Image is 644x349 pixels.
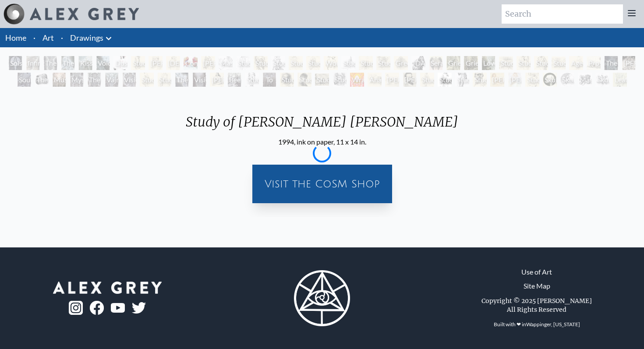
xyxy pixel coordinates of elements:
[464,56,478,70] div: Grieving 2 (The Flames of Grief are Dark and Deep)
[438,73,452,87] div: Study of [PERSON_NAME] [PERSON_NAME]
[111,303,125,313] img: youtube-logo.png
[446,56,460,70] div: Grieving 1
[508,73,522,87] div: [PERSON_NAME] Pregnant & Sleeping
[368,73,382,87] div: Anatomy Lab
[132,302,146,314] img: twitter-logo.png
[227,73,241,87] div: Beethoven
[245,73,259,87] div: Study of [PERSON_NAME]
[175,73,189,87] div: The Gift
[420,73,434,87] div: Study of [PERSON_NAME] The Deposition
[324,56,338,70] div: Woman
[105,73,119,87] div: Vajra Brush
[258,170,387,198] a: Visit the CoSM Shop
[122,73,136,87] div: Vision Taking Form
[622,56,636,70] div: [PERSON_NAME]
[69,301,83,315] img: ig-logo.png
[96,56,110,70] div: Voice at [PERSON_NAME]
[78,56,92,70] div: Kiss of the [MEDICAL_DATA]
[90,301,104,315] img: fb-logo.png
[543,73,557,87] div: Skull Fetus
[254,56,268,70] div: Study of [DEMOGRAPHIC_DATA] Separating Light from Darkness
[429,56,443,70] div: Seraphic Transport
[560,73,574,87] div: Skull Fetus Study
[604,56,618,70] div: The Transcendental Artist
[52,73,66,87] div: Music of Liberation
[481,56,495,70] div: Love Forestalling Death
[490,73,504,87] div: [PERSON_NAME] Pregnant & Reading
[70,32,103,44] a: Drawings
[219,56,233,70] div: Mask of the Face
[280,73,294,87] div: Study of Rembrandt Self-Portrait As [PERSON_NAME]
[524,281,550,291] a: Site Map
[385,73,399,87] div: [PERSON_NAME]
[517,56,531,70] div: Study of [PERSON_NAME]’s Crying Woman [DEMOGRAPHIC_DATA]
[490,317,584,331] div: Built with ❤ in
[236,56,250,70] div: Study of [PERSON_NAME]
[552,56,566,70] div: Study of [PERSON_NAME]’s Guernica
[35,73,49,87] div: The First Artists
[5,33,26,42] a: Home
[359,56,373,70] div: Study of [PERSON_NAME]’s Night Watch
[473,73,487,87] div: Study of [PERSON_NAME]
[350,73,364,87] div: Wrathful Guardian
[341,56,355,70] div: Study of [PERSON_NAME]’s Easel
[42,32,54,44] a: Art
[521,267,552,277] a: Use of Art
[179,114,465,137] div: Study of [PERSON_NAME] [PERSON_NAME]
[289,56,303,70] div: Study of [PERSON_NAME] Last Judgement
[8,56,22,70] div: Solstice Angel
[297,73,311,87] div: Study of Rembrandt Self-Portrait
[61,56,75,70] div: The Medium
[184,56,198,70] div: Comparing Brains
[26,56,40,70] div: Infinity Angel
[30,28,39,47] li: ·
[394,56,408,70] div: Green [DEMOGRAPHIC_DATA]
[502,4,623,24] input: Search
[210,73,224,87] div: [PERSON_NAME]
[403,73,417,87] div: [PERSON_NAME]
[455,73,469,87] div: Study of [PERSON_NAME] [PERSON_NAME]
[587,56,601,70] div: Prostration to the Goddess
[507,305,566,314] div: All Rights Reserved
[179,137,465,147] div: 1994, ink on paper, 11 x 14 in.
[17,73,31,87] div: Soultrons
[315,73,329,87] div: Study of [PERSON_NAME]’s Potato Eaters
[140,73,154,87] div: Study of [PERSON_NAME] Captive
[578,73,592,87] div: Master of Confusion
[131,56,145,70] div: Study of [PERSON_NAME] [PERSON_NAME]
[411,56,425,70] div: [DATE]
[306,56,320,70] div: Study of [PERSON_NAME] Portrait of [PERSON_NAME]
[157,73,171,87] div: Study of [PERSON_NAME] The Kiss
[526,321,580,328] a: Wappinger, [US_STATE]
[87,73,101,87] div: The Seer
[333,73,347,87] div: Study of [PERSON_NAME] Self-Portrait
[376,56,390,70] div: Study of [PERSON_NAME]’s Sunflowers
[166,56,180,70] div: [DEMOGRAPHIC_DATA]
[613,73,627,87] div: Leaf and Tree
[201,56,215,70] div: [PERSON_NAME] & Child
[271,56,285,70] div: Study of [PERSON_NAME]’s Damned Soul
[499,56,513,70] div: Study of [PERSON_NAME]’s Third of May
[525,73,539,87] div: Study of [PERSON_NAME]’s The Old Guitarist
[595,73,609,87] div: Skull Fetus Tondo
[70,73,84,87] div: Mystic Eye
[481,296,592,305] div: Copyright © 2025 [PERSON_NAME]
[262,73,276,87] div: To See or Not to See
[192,73,206,87] div: Vision & Mission
[534,56,548,70] div: Study of [PERSON_NAME]’s Crying Woman [DEMOGRAPHIC_DATA]
[113,56,127,70] div: Dusty
[57,28,67,47] li: ·
[569,56,583,70] div: Aged [DEMOGRAPHIC_DATA]
[43,56,57,70] div: The Love Held Between Us
[149,56,163,70] div: [PERSON_NAME] by [PERSON_NAME] by [PERSON_NAME]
